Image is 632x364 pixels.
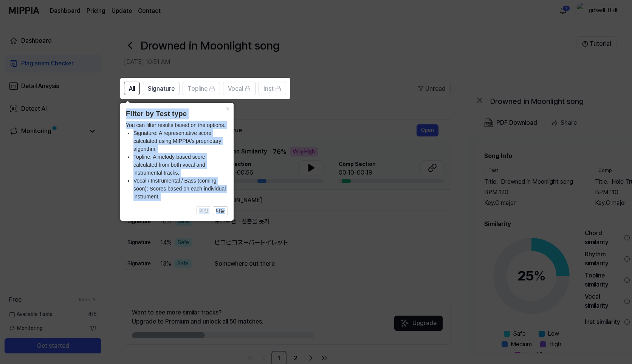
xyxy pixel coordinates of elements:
li: Topline: A melody-based score calculated from both vocal and instrumental tracks. [133,153,228,177]
button: 다음 [213,206,228,215]
span: Vocal [228,84,243,93]
li: Vocal / Instrumental / Bass (coming soon): Scores based on each individual instrument. [133,177,228,201]
li: Signature: A representative score calculated using MIPPIA's proprietary algorithm. [133,129,228,153]
button: All [124,82,140,95]
button: Signature [143,82,180,95]
div: You can filter results based on the options. [126,121,228,201]
button: Close [222,103,234,113]
button: Topline [183,82,220,95]
header: Filter by Test type [126,108,228,119]
span: Topline [187,84,208,93]
button: Vocal [223,82,256,95]
span: All [129,84,135,93]
span: Signature [148,84,175,93]
span: Inst [263,84,274,93]
button: Inst [259,82,286,95]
